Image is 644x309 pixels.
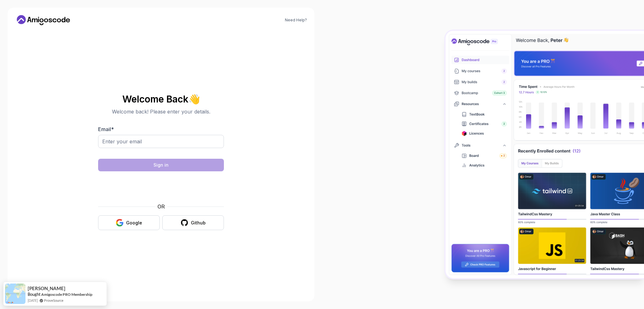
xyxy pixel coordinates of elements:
h2: Welcome Back [98,94,224,104]
div: Github [191,220,206,226]
button: Github [162,215,224,230]
iframe: hCaptcha güvenlik sorunu için onay kutusu içeren pencere öğesi [114,175,208,199]
p: Welcome back! Please enter your details. [98,108,224,115]
input: Enter your email [98,135,224,148]
p: OR [158,203,165,210]
a: Home link [15,15,72,25]
button: Google [98,215,160,230]
img: provesource social proof notification image [5,284,25,304]
label: Email * [98,126,114,132]
a: ProveSource [44,298,64,303]
a: Amigoscode PRO Membership [41,292,92,297]
div: Google [126,220,142,226]
a: Need Help? [285,18,307,23]
button: Sign in [98,159,224,171]
span: Bought [28,292,41,297]
span: [DATE] [28,298,38,303]
img: Amigoscode Dashboard [446,31,644,278]
span: 👋 [188,93,200,105]
div: Sign in [153,162,169,168]
span: [PERSON_NAME] [28,286,65,291]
